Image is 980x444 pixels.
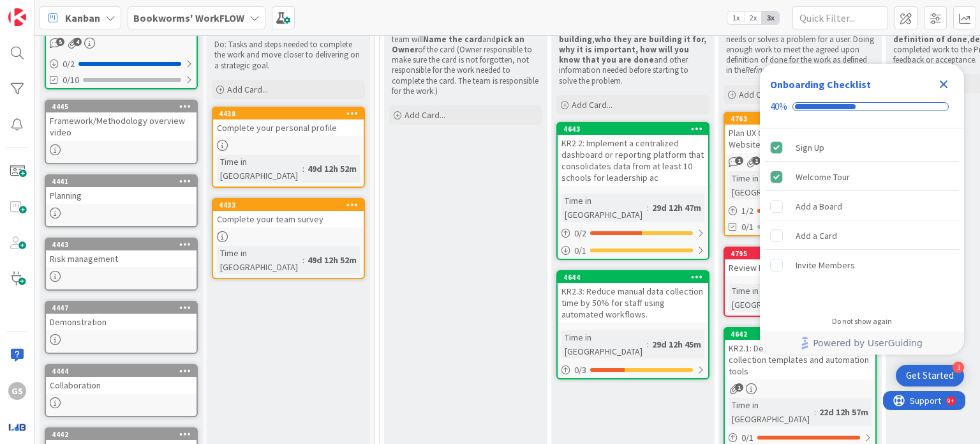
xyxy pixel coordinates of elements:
div: Welcome Tour [796,169,850,185]
div: 4444 [46,365,197,377]
span: Add Card... [572,99,612,111]
div: 4441 [46,176,197,187]
div: 0/2 [558,226,708,241]
img: avatar [8,418,26,436]
div: 4433Complete your team survey [213,199,364,227]
div: KR2.3: Reduce manual data collection time by 50% for staff using automated workflows. [558,283,708,323]
div: Add a Board [796,199,842,214]
input: Quick Filter... [792,6,888,29]
span: 0 / 2 [63,57,75,71]
div: Time in [GEOGRAPHIC_DATA] [217,246,302,274]
div: Sign Up [796,140,824,155]
div: 49d 12h 52m [304,253,360,267]
div: 4795 [725,248,875,259]
b: Bookworms' WorkFLOW [133,11,244,24]
div: Collaboration [46,377,197,394]
div: Time in [GEOGRAPHIC_DATA] [729,171,814,199]
div: Risk management [46,250,197,267]
div: 4445 [46,101,197,112]
div: 4642 [725,328,875,340]
div: Time in [GEOGRAPHIC_DATA] [217,155,302,183]
div: KR2.1: Develop and deploy data collection templates and automation tools [725,340,875,379]
div: Time in [GEOGRAPHIC_DATA] [729,284,814,312]
div: 4644 [563,273,708,282]
span: 1 [735,157,743,165]
div: Close Checklist [933,74,954,95]
div: GS [8,382,26,400]
span: 1 [752,157,761,165]
div: 4443 [46,239,197,250]
div: Checklist items [760,128,964,308]
span: : [647,337,649,351]
strong: Name the card [423,34,482,45]
div: Add a Card [796,228,837,243]
div: Footer [760,332,964,355]
img: Visit kanbanzone.com [8,8,26,26]
div: Invite Members is incomplete. [765,251,959,279]
span: 3x [762,11,779,24]
span: : [302,253,304,267]
div: 4433 [219,201,364,210]
div: 4643KR2.2: Implement a centralized dashboard or reporting platform that consolidates data from at... [558,123,708,186]
div: 22d 12h 57m [816,405,872,419]
div: 4795Review Data points in Card 3372 [725,248,875,276]
span: 0/10 [63,73,79,87]
span: 2x [745,11,762,24]
p: Work items (cards) are pulled from the backlog or created in this column. The team will and of th... [392,13,540,96]
div: Review Data points in Card 3372 [725,259,875,276]
span: : [647,201,649,215]
div: Open Get Started checklist, remaining modules: 3 [896,365,964,387]
span: 1 [735,383,743,392]
div: Sign Up is complete. [765,134,959,162]
div: Demonstration [46,314,197,330]
span: 0/1 [741,220,754,234]
div: 4795 [731,249,875,258]
div: 4445Framework/Methodology overview video [46,101,197,141]
p: The team that meets the basic needs or solves a problem for a user. Doing enough work to meet the... [726,13,874,76]
div: 4447Demonstration [46,302,197,330]
div: 3 [953,362,964,373]
div: Do not show again [832,316,892,326]
div: 4447 [52,303,197,312]
div: Time in [GEOGRAPHIC_DATA] [561,194,647,222]
div: Add a Card is incomplete. [765,222,959,250]
div: Time in [GEOGRAPHIC_DATA] [561,330,647,358]
div: 4643 [558,123,708,135]
div: 0/3 [558,362,708,378]
span: 0 / 1 [574,244,586,257]
div: Add a Board is incomplete. [765,192,959,220]
div: 29d 12h 47m [649,201,704,215]
div: 4763 [725,113,875,125]
div: 4444 [52,367,197,376]
div: Onboarding Checklist [770,77,871,92]
div: 4444Collaboration [46,365,197,394]
strong: who they are building it for, why it is important, how will you know that you are done [559,34,708,66]
div: 4442 [52,430,197,439]
div: 1/2 [725,203,875,219]
div: 4438Complete your personal profile [213,108,364,136]
div: 4442 [46,429,197,440]
div: Complete your team survey [213,211,364,227]
span: Add Card... [739,89,780,100]
div: Plan UX Changes to The Agile Mind Website [725,125,875,153]
span: 1x [727,11,745,24]
div: 4443Risk management [46,239,197,267]
div: 4433 [213,199,364,211]
div: KR2.2: Implement a centralized dashboard or reporting platform that consolidates data from at lea... [558,135,708,186]
div: 29d 12h 45m [649,337,704,351]
a: Powered by UserGuiding [766,332,958,355]
div: 4445 [52,102,197,111]
span: Powered by UserGuiding [813,335,923,351]
span: : [814,405,816,419]
p: that the team needs in order to understand , and other information needed before starting to solv... [559,13,707,86]
div: 4438 [219,109,364,118]
div: Invite Members [796,257,855,273]
div: 4763Plan UX Changes to The Agile Mind Website [725,113,875,153]
div: 4447 [46,302,197,314]
span: Support [27,2,58,17]
div: 0/1 [558,243,708,259]
div: 4438 [213,108,364,119]
div: 49d 12h 52m [304,162,360,176]
em: Refine [745,65,766,75]
div: Complete your personal profile [213,119,364,136]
